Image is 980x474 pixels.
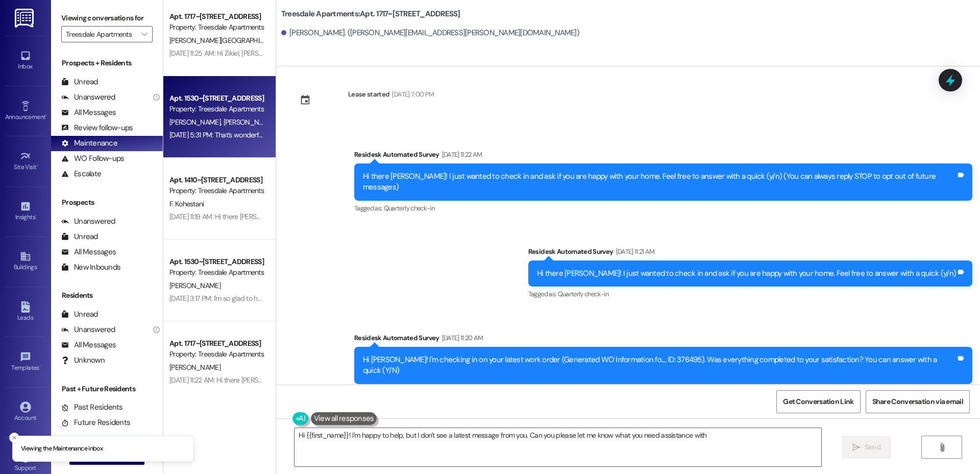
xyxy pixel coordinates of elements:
div: Residesk Automated Survey [354,149,972,163]
span: Share Conversation via email [872,396,963,407]
span: • [35,212,37,219]
span: Quarterly check-in [384,204,434,212]
div: [PERSON_NAME]. ([PERSON_NAME][EMAIL_ADDRESS][PERSON_NAME][DOMAIN_NAME]) [281,28,579,38]
div: [DATE] 11:20 AM [439,333,483,343]
div: All Messages [61,247,116,257]
div: [DATE] 11:22 AM: Hi there [PERSON_NAME]! I just wanted to check in and ask if you are happy with ... [169,375,777,385]
div: Residesk Automated Survey [354,333,972,347]
button: Close toast [9,433,19,443]
img: ResiDesk Logo [15,9,36,28]
div: [DATE] 7:00 PM [389,89,434,100]
i:  [141,30,147,38]
div: Prospects + Residents [51,58,163,68]
div: Property: Treesdale Apartments [169,104,264,114]
span: [PERSON_NAME][GEOGRAPHIC_DATA] [169,36,288,45]
div: Apt. 1717~[STREET_ADDRESS] [169,11,264,22]
div: Tagged as: [528,287,972,301]
div: Apt. 1717~[STREET_ADDRESS] [169,338,264,349]
span: [PERSON_NAME] [169,117,224,127]
div: Property: Treesdale Apartments [169,22,264,33]
div: Unread [61,309,98,320]
div: Lease started [348,89,390,100]
div: [DATE] 11:22 AM [439,149,482,160]
b: Treesdale Apartments: Apt. 1717~[STREET_ADDRESS] [281,9,460,19]
button: Get Conversation Link [776,390,860,413]
div: Property: Treesdale Apartments [169,185,264,196]
div: Past Residents [61,402,123,413]
a: Inbox [5,47,46,75]
div: Unread [61,231,98,242]
span: • [45,112,47,119]
p: Viewing the Maintenance inbox [21,444,103,454]
div: [DATE] 11:21 AM [614,246,655,257]
span: • [39,363,41,370]
a: Buildings [5,248,46,275]
div: Apt. 1530~[STREET_ADDRESS] [169,93,264,104]
div: All Messages [61,340,116,350]
span: Quarterly check-in [558,290,608,298]
div: Escalate [61,169,101,179]
i:  [938,443,946,452]
i:  [852,443,860,452]
div: Future Residents [61,417,130,428]
button: Send [842,436,891,459]
div: Property: Treesdale Apartments [169,267,264,278]
label: Viewing conversations for [61,10,153,26]
a: Site Visit • [5,148,46,175]
div: Residents [51,290,163,301]
div: Maintenance [61,138,117,149]
a: Account [5,398,46,426]
div: [DATE] 11:19 AM: Hi there [PERSON_NAME]! I just wanted to check in and ask if you are happy with ... [169,212,600,221]
div: Unread [61,77,98,87]
a: Leads [5,298,46,326]
div: Hi [PERSON_NAME]! I'm checking in on your latest work order (Generated WO Information fo..., ID: ... [363,354,956,376]
div: Tagged as: [354,201,972,216]
div: Unknown [61,355,105,366]
span: [PERSON_NAME] [169,363,220,372]
div: Hi there [PERSON_NAME]! I just wanted to check in and ask if you are happy with your home. Feel f... [363,171,956,193]
div: Past + Future Residents [51,384,163,394]
a: Templates • [5,348,46,376]
span: F. Kohestani [169,199,204,208]
div: Unanswered [61,92,115,103]
div: Unanswered [61,216,115,227]
div: New Inbounds [61,262,120,273]
div: Unanswered [61,324,115,335]
span: Send [865,442,880,453]
div: Review follow-ups [61,123,133,133]
button: Share Conversation via email [866,390,970,413]
div: Apt. 1410~[STREET_ADDRESS] [169,175,264,185]
div: WO Follow-ups [61,153,124,164]
div: All Messages [61,107,116,118]
div: Residesk Automated Survey [528,246,972,260]
div: Tagged as: [354,384,972,399]
div: Property: Treesdale Apartments [169,349,264,360]
div: [DATE] 11:25 AM: Hi Zikiel, [PERSON_NAME], Zikiel, Zikiel and [PERSON_NAME]! I'm checking in on y... [169,49,925,58]
a: Insights • [5,198,46,225]
div: Apt. 1530~[STREET_ADDRESS] [169,256,264,267]
input: All communities [66,26,136,42]
textarea: Hi {{first_name}}! I'm happy to help, but I don't see a latest message from you. Can you [295,428,821,466]
span: • [37,162,38,169]
div: Prospects [51,197,163,208]
div: [DATE] 5:31 PM: That’s wonderful to hear! We’re so glad that you’re satisfied with the recent wor... [169,130,829,139]
span: [PERSON_NAME] [223,117,274,127]
div: Hi there [PERSON_NAME]! I just wanted to check in and ask if you are happy with your home. Feel f... [537,268,956,279]
span: [PERSON_NAME] [169,281,220,290]
span: Get Conversation Link [783,396,853,407]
